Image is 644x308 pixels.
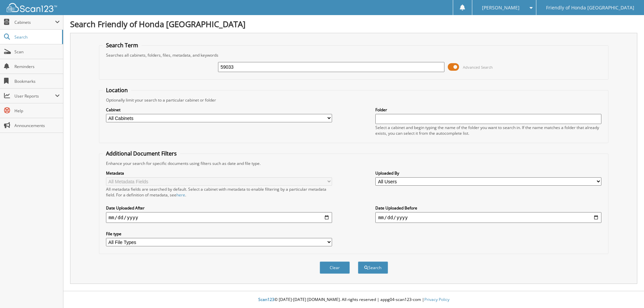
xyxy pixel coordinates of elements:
legend: Location [103,86,131,94]
div: Searches all cabinets, folders, files, metadata, and keywords [103,52,605,58]
span: [PERSON_NAME] [482,6,520,10]
a: here [176,192,185,198]
span: Scan123 [258,297,274,302]
label: Metadata [106,170,332,176]
button: Search [358,261,388,274]
div: Optionally limit your search to a particular cabinet or folder [103,97,605,103]
label: Date Uploaded After [106,205,332,211]
label: Folder [375,107,601,113]
span: Help [14,108,60,114]
input: start [106,212,332,223]
a: Privacy Policy [424,297,449,302]
button: Clear [320,261,350,274]
span: Advanced Search [463,65,493,70]
span: Cabinets [14,19,55,25]
div: All metadata fields are searched by default. Select a cabinet with metadata to enable filtering b... [106,186,332,198]
div: © [DATE]-[DATE] [DOMAIN_NAME]. All rights reserved | appg04-scan123-com | [63,292,644,308]
span: Announcements [14,123,60,128]
span: Search [14,34,59,40]
img: scan123-logo-white.svg [7,3,57,12]
span: Reminders [14,64,60,69]
label: File type [106,231,332,237]
span: User Reports [14,93,55,99]
div: Enhance your search for specific documents using filters such as date and file type. [103,161,605,166]
h1: Search Friendly of Honda [GEOGRAPHIC_DATA] [70,18,637,29]
span: Friendly of Honda [GEOGRAPHIC_DATA] [546,6,634,10]
label: Date Uploaded Before [375,205,601,211]
legend: Additional Document Filters [103,150,180,157]
iframe: Chat Widget [610,276,644,308]
legend: Search Term [103,42,142,49]
span: Bookmarks [14,78,60,84]
input: end [375,212,601,223]
div: Select a cabinet and begin typing the name of the folder you want to search in. If the name match... [375,125,601,136]
label: Cabinet [106,107,332,113]
span: Scan [14,49,60,55]
label: Uploaded By [375,170,601,176]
